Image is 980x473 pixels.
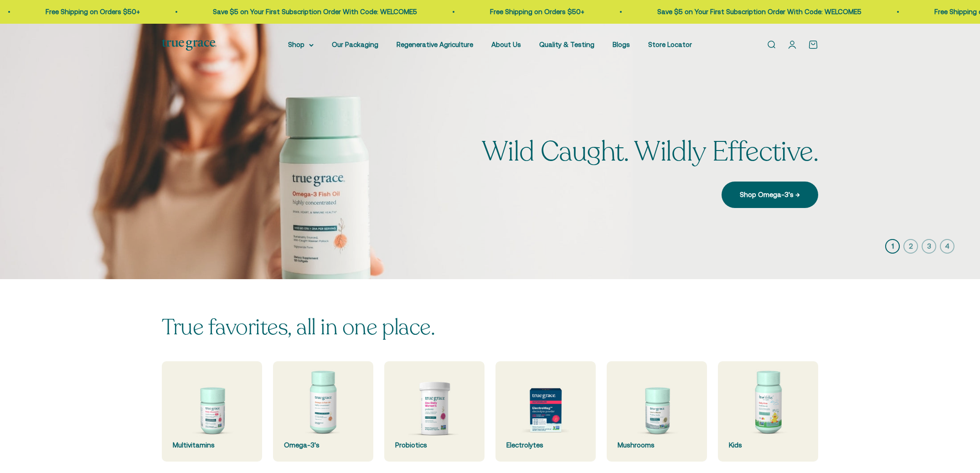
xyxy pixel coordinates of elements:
button: 1 [885,239,900,254]
a: Our Packaging [332,41,378,48]
div: Kids [729,440,807,451]
p: Save $5 on Your First Subscription Order With Code: WELCOME5 [655,6,859,17]
div: Multivitamins [173,440,251,451]
a: Regenerative Agriculture [397,41,473,48]
a: About Us [491,41,521,48]
div: Electrolytes [506,440,585,451]
a: Shop Omega-3's → [722,182,818,208]
a: Quality & Testing [539,41,594,48]
a: Multivitamins [162,361,262,462]
div: Probiotics [395,440,474,451]
p: Save $5 on Your First Subscription Order With Code: WELCOME5 [211,6,415,17]
a: Kids [718,361,818,462]
a: Probiotics [384,361,485,462]
a: Mushrooms [607,361,707,462]
div: Omega-3's [284,440,362,451]
div: Mushrooms [618,440,696,451]
button: 4 [940,239,954,254]
summary: Shop [288,39,314,50]
a: Free Shipping on Orders $50+ [43,8,138,16]
split-lines: Wild Caught. Wildly Effective. [482,133,818,171]
a: Free Shipping on Orders $50+ [488,8,582,16]
split-lines: True favorites, all in one place. [162,312,435,342]
button: 3 [922,239,936,254]
a: Blogs [613,41,630,48]
button: 2 [903,239,918,254]
a: Electrolytes [495,361,596,462]
a: Store Locator [648,41,692,48]
a: Omega-3's [273,361,373,462]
